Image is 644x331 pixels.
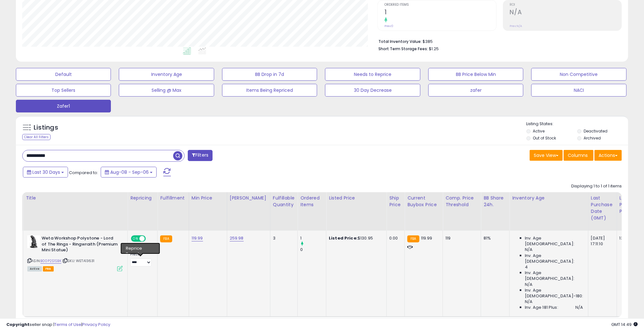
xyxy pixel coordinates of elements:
div: [PERSON_NAME] [230,195,268,201]
button: Aug-08 - Sep-06 [101,167,157,178]
button: Save View [530,150,563,161]
a: B00P2S1SBK [40,258,61,264]
label: Deactivated [584,128,607,134]
button: BB Price Below Min [428,68,523,81]
li: $385 [378,37,617,45]
button: Default [16,68,111,81]
div: Inventory Age [512,195,585,201]
a: 259.98 [230,235,244,241]
span: Inv. Age [DEMOGRAPHIC_DATA]-180: [525,287,583,299]
span: N/A [525,299,532,305]
span: All listings currently available for purchase on Amazon [27,266,42,272]
span: ON [132,236,139,241]
span: Last 30 Days [32,169,60,175]
div: 81% [484,235,505,241]
div: ASIN: [27,235,123,271]
small: FBA [160,235,172,242]
div: Displaying 1 to 1 of 1 items [571,183,622,189]
h2: 1 [384,9,496,17]
div: Min Price [192,195,224,201]
b: Total Inventory Value: [378,39,422,44]
span: Inv. Age [DEMOGRAPHIC_DATA]: [525,270,583,281]
button: zafer [428,84,523,97]
p: Listing States: [526,121,628,127]
div: Amazon AI [130,245,153,251]
label: Out of Stock [533,135,556,141]
div: 119 [445,235,476,241]
button: Actions [594,150,622,161]
b: Short Term Storage Fees: [378,46,428,51]
small: FBA [407,235,419,242]
span: | SKU: WETA13631 [62,258,95,263]
span: Ordered Items [384,3,496,7]
button: Non Competitive [531,68,626,81]
button: Items Being Repriced [222,84,317,97]
span: Inv. Age [DEMOGRAPHIC_DATA]: [525,235,583,247]
div: Current Buybox Price [407,195,440,208]
div: Ship Price [389,195,402,208]
span: Aug-08 - Sep-06 [110,169,149,175]
div: Last Purchase Price [620,195,643,215]
div: Listed Price [329,195,384,201]
button: NACI [531,84,626,97]
h2: N/A [510,9,621,17]
button: Top Sellers [16,84,111,97]
div: Repricing [130,195,155,201]
button: Needs to Reprice [325,68,420,81]
div: Comp. Price Threshold [445,195,478,208]
div: Ordered Items [300,195,323,208]
span: 2025-10-8 14:49 GMT [611,321,638,328]
button: Columns [564,150,593,161]
span: OFF [145,236,155,241]
div: 0 [300,247,326,253]
span: Columns [568,152,588,159]
small: Prev: 0 [384,24,393,28]
a: Privacy Policy [82,321,110,328]
span: 119.99 [421,235,432,241]
b: Weta Workshop Polystone - Lord of The Rings - Ringwraith (Premium Mini Statue) [42,235,119,255]
span: Inv. Age [DEMOGRAPHIC_DATA]: [525,253,583,264]
button: 30 Day Decrease [325,84,420,97]
span: 4 [525,264,528,270]
strong: Copyright [6,321,30,328]
div: Clear All Filters [22,134,51,140]
button: Zafer1 [16,100,111,112]
button: Inventory Age [119,68,214,81]
div: Preset: [130,252,153,267]
small: Prev: N/A [510,24,522,28]
div: Title [26,195,125,201]
div: Last Purchase Date (GMT) [591,195,614,221]
div: 1 [300,235,326,241]
span: ROI [510,3,621,7]
span: N/A [525,247,532,253]
div: BB Share 24h. [484,195,507,208]
label: Archived [584,135,601,141]
h5: Listings [34,123,58,132]
span: FBA [43,266,54,272]
span: $1.25 [429,46,439,52]
div: Fulfillable Quantity [273,195,295,208]
span: N/A [575,305,583,310]
div: [DATE] 17:11:10 [591,235,612,247]
button: Filters [188,150,213,161]
div: 130.42 [620,235,641,241]
div: seller snap | | [6,322,110,328]
div: 0.00 [389,235,400,241]
span: Inv. Age 181 Plus: [525,305,558,310]
label: Active [533,128,545,134]
a: Terms of Use [54,321,81,328]
a: 119.99 [192,235,203,241]
div: $130.95 [329,235,382,241]
div: 3 [273,235,293,241]
img: 31aBHa0t+kL._SL40_.jpg [27,235,40,248]
button: Selling @ Max [119,84,214,97]
span: Compared to: [69,170,98,176]
span: N/A [525,282,532,287]
button: Last 30 Days [23,167,68,178]
b: Listed Price: [329,235,358,241]
button: BB Drop in 7d [222,68,317,81]
div: Fulfillment [160,195,186,201]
